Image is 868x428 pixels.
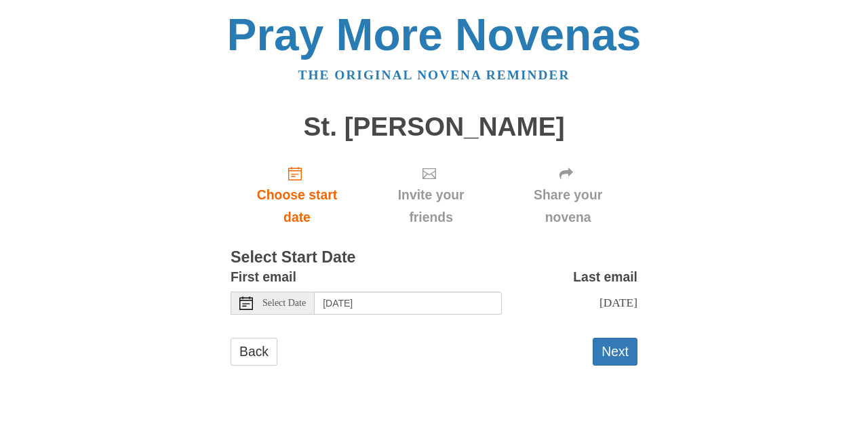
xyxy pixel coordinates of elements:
h3: Select Start Date [231,249,637,267]
span: [DATE] [599,296,637,309]
button: Next [593,338,637,366]
label: Last email [573,266,637,288]
div: Click "Next" to confirm your start date first. [498,155,637,235]
span: Select Date [262,298,306,308]
a: Choose start date [231,155,363,235]
div: Click "Next" to confirm your start date first. [363,155,498,235]
h1: St. [PERSON_NAME] [231,113,637,142]
span: Choose start date [244,184,350,229]
a: The original novena reminder [298,68,570,82]
a: Pray More Novenas [227,9,642,60]
label: First email [231,266,296,288]
a: Back [231,338,277,366]
span: Share your novena [512,184,624,229]
span: Invite your friends [377,184,485,229]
